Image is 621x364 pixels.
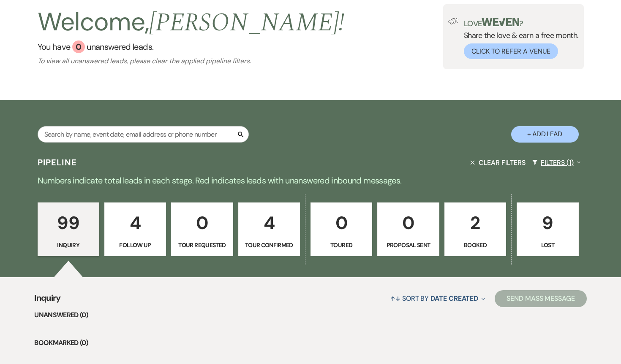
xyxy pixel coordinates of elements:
[522,240,573,250] p: Lost
[522,209,573,237] p: 9
[238,202,300,256] a: 4Tour Confirmed
[383,209,433,237] p: 0
[34,291,61,310] span: Inquiry
[450,209,501,237] p: 2
[495,290,587,307] button: Send Mass Message
[38,40,345,53] a: You have 0 unanswered leads.
[529,151,584,174] button: Filters (1)
[149,3,344,42] span: [PERSON_NAME] !
[448,18,459,24] img: loud-speaker-illustration.svg
[383,240,433,250] p: Proposal Sent
[38,156,77,168] h3: Pipeline
[482,18,519,26] img: weven-logo-green.svg
[244,209,294,237] p: 4
[464,18,579,27] p: Love ?
[244,240,294,250] p: Tour Confirmed
[6,174,615,187] p: Numbers indicate total leads in each stage. Red indicates leads with unanswered inbound messages.
[43,240,94,250] p: Inquiry
[517,202,578,256] a: 9Lost
[316,240,367,250] p: Toured
[464,43,558,59] button: Click to Refer a Venue
[377,202,439,256] a: 0Proposal Sent
[390,294,400,303] span: ↑↓
[177,209,227,237] p: 0
[177,240,227,250] p: Tour Requested
[34,310,587,321] li: Unanswered (0)
[38,4,345,40] h2: Welcome,
[104,202,166,256] a: 4Follow Up
[38,57,345,65] p: To view all unanswered leads, please clear the applied pipeline filters.
[444,202,506,256] a: 2Booked
[43,209,94,237] p: 99
[316,209,367,237] p: 0
[38,126,249,143] input: Search by name, event date, email address or phone number
[171,202,233,256] a: 0Tour Requested
[110,240,161,250] p: Follow Up
[72,40,85,53] div: 0
[511,126,579,143] button: + Add Lead
[467,151,528,174] button: Clear Filters
[459,18,579,59] div: Share the love & earn a free month.
[430,294,478,303] span: Date Created
[310,202,372,256] a: 0Toured
[38,202,99,256] a: 99Inquiry
[387,287,488,310] button: Sort By Date Created
[450,240,501,250] p: Booked
[34,337,587,348] li: Bookmarked (0)
[110,209,161,237] p: 4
